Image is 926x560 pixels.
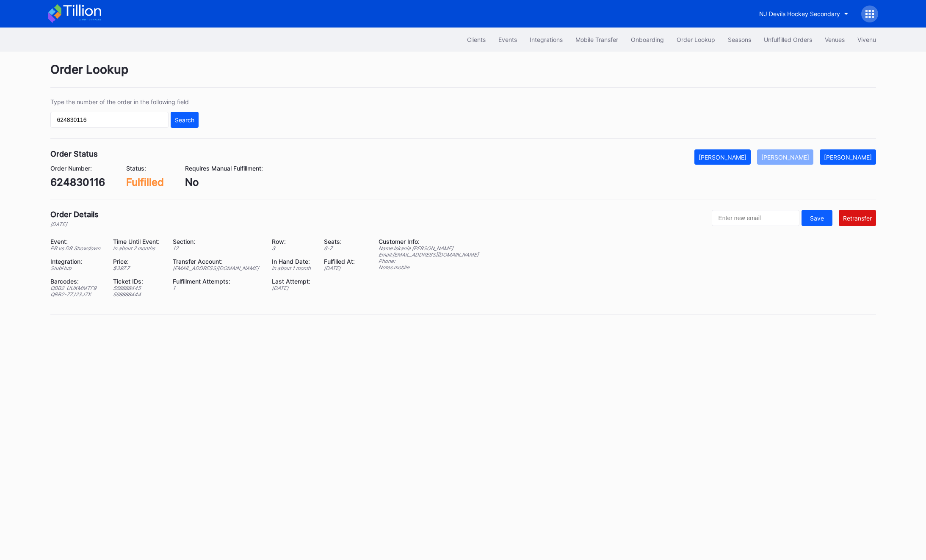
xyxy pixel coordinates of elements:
[498,36,517,43] div: Events
[50,265,103,271] div: StubHub
[721,32,757,47] button: Seasons
[272,285,313,291] div: [DATE]
[50,210,99,219] div: Order Details
[113,265,162,271] div: $ 397.7
[757,149,813,165] button: [PERSON_NAME]
[173,238,261,245] div: Section:
[272,278,313,285] div: Last Attempt:
[677,36,715,43] div: Order Lookup
[50,285,103,291] div: QBB2-UUKMMTF9
[839,210,876,226] button: Retransfer
[113,285,162,291] div: 568888445
[761,154,809,161] div: [PERSON_NAME]
[631,36,664,43] div: Onboarding
[113,291,162,298] div: 568888444
[50,149,98,158] div: Order Status
[173,258,261,265] div: Transfer Account:
[324,265,357,271] div: [DATE]
[379,264,478,270] div: Notes: mobile
[569,32,625,47] button: Mobile Transfer
[530,36,563,43] div: Integrations
[113,258,162,265] div: Price:
[379,251,478,258] div: Email: [EMAIL_ADDRESS][DOMAIN_NAME]
[759,10,840,17] div: NJ Devils Hockey Secondary
[113,278,162,285] div: Ticket IDs:
[802,210,832,226] button: Save
[810,215,824,222] div: Save
[173,265,261,271] div: [EMAIL_ADDRESS][DOMAIN_NAME]
[50,221,99,227] div: [DATE]
[173,245,261,251] div: 12
[820,149,876,165] button: [PERSON_NAME]
[175,116,194,124] div: Search
[753,6,855,22] button: NJ Devils Hockey Secondary
[272,245,313,251] div: 3
[857,36,876,43] div: Vivenu
[173,278,261,285] div: Fulfillment Attempts:
[272,258,313,265] div: In Hand Date:
[113,238,162,245] div: Time Until Event:
[843,215,872,222] div: Retransfer
[185,176,263,188] div: No
[825,36,845,43] div: Venues
[625,32,670,47] button: Onboarding
[575,36,618,43] div: Mobile Transfer
[379,245,478,251] div: Name: Iskania [PERSON_NAME]
[272,238,313,245] div: Row:
[171,112,199,128] button: Search
[50,278,103,285] div: Barcodes:
[670,32,721,47] button: Order Lookup
[50,98,199,105] div: Type the number of the order in the following field
[523,32,569,47] button: Integrations
[379,238,478,245] div: Customer Info:
[764,36,812,43] div: Unfulfilled Orders
[50,258,103,265] div: Integration:
[757,32,818,47] button: Unfulfilled Orders
[712,210,799,226] input: Enter new email
[126,165,164,172] div: Status:
[50,245,103,251] div: PR vs DR Showdown
[50,291,103,298] div: QBB2-ZZJ23J7X
[50,62,876,88] div: Order Lookup
[113,245,162,251] div: in about 2 months
[461,32,492,47] button: Clients
[467,36,486,43] div: Clients
[324,245,357,251] div: 6 - 7
[824,154,872,161] div: [PERSON_NAME]
[126,176,164,188] div: Fulfilled
[851,32,882,47] button: Vivenu
[728,36,751,43] div: Seasons
[50,112,169,128] input: GT59662
[818,32,851,47] button: Venues
[694,149,751,165] button: [PERSON_NAME]
[50,176,105,188] div: 624830116
[324,238,357,245] div: Seats:
[492,32,523,47] button: Events
[379,258,478,264] div: Phone:
[699,154,746,161] div: [PERSON_NAME]
[324,258,357,265] div: Fulfilled At:
[50,238,103,245] div: Event:
[173,285,261,291] div: 1
[50,165,105,172] div: Order Number:
[185,165,263,172] div: Requires Manual Fulfillment:
[272,265,313,271] div: in about 1 month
